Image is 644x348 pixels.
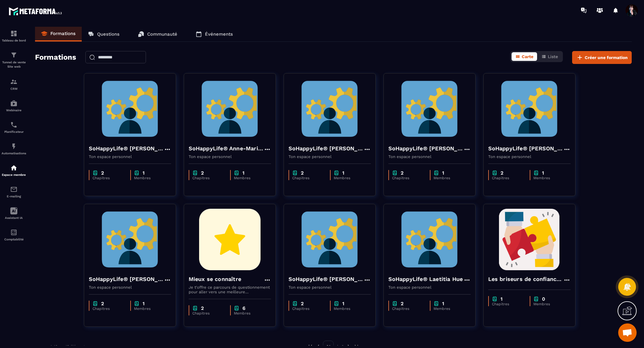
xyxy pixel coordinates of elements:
[189,78,271,140] img: formation-background
[533,170,539,176] img: chapter
[434,301,439,306] img: chapter
[533,176,564,180] p: Membres
[89,275,164,283] h4: SoHappyLife® [PERSON_NAME]
[89,285,171,290] p: Ton espace personnel
[101,301,104,306] p: 2
[442,170,444,176] p: 1
[301,301,304,306] p: 2
[192,311,224,315] p: Chapitres
[2,25,26,47] a: formationformationTableau de bord
[2,203,26,224] a: Assistant IA
[189,275,241,283] h4: Mieux se connaître
[10,100,18,107] img: automations
[189,154,271,159] p: Ton espace personnel
[205,31,233,37] p: Événements
[2,109,26,112] p: Webinaire
[190,27,239,42] a: Événements
[134,306,165,311] p: Membres
[2,73,26,95] a: formationformationCRM
[92,301,98,306] img: chapter
[492,170,497,176] img: chapter
[289,78,371,140] img: formation-background
[289,154,371,159] p: Ton espace personnel
[522,54,533,59] span: Carte
[132,27,183,42] a: Communauté
[2,238,26,241] p: Comptabilité
[492,296,497,302] img: chapter
[2,130,26,133] p: Planificateur
[334,170,339,176] img: chapter
[2,60,26,69] p: Tunnel de vente Site web
[84,204,184,334] a: formation-backgroundSoHappyLife® [PERSON_NAME]Ton espace personnelchapter2Chapitreschapter1Membres
[512,52,537,61] button: Carte
[89,144,164,153] h4: SoHappyLife® [PERSON_NAME]
[392,306,424,311] p: Chapitres
[289,275,363,283] h4: SoHappyLife® [PERSON_NAME]
[2,152,26,155] p: Automatisations
[289,285,371,290] p: Ton espace personnel
[488,78,571,140] img: formation-background
[538,52,562,61] button: Liste
[334,306,365,311] p: Membres
[92,176,124,180] p: Chapitres
[572,51,632,64] button: Créer une formation
[192,176,224,180] p: Chapitres
[542,296,545,302] p: 0
[2,95,26,117] a: automationsautomationsWebinaire
[189,209,271,270] img: formation-background
[242,170,245,176] p: 1
[97,31,120,37] p: Questions
[401,301,403,306] p: 2
[92,306,124,311] p: Chapitres
[184,204,284,334] a: formation-backgroundMieux se connaîtreJe t'offre ce parcours de questionnement pour aller vers un...
[2,39,26,42] p: Tableau de bord
[388,209,471,270] img: formation-background
[234,170,239,176] img: chapter
[533,302,564,306] p: Membres
[434,176,465,180] p: Membres
[89,78,171,140] img: formation-background
[35,51,76,64] h2: Formations
[201,170,204,176] p: 2
[10,164,18,172] img: automations
[585,54,628,61] span: Créer une formation
[10,229,18,236] img: accountant
[392,176,424,180] p: Chapitres
[289,144,363,153] h4: SoHappyLife® [PERSON_NAME]
[50,31,76,36] p: Formations
[234,176,265,180] p: Membres
[334,301,339,306] img: chapter
[284,73,383,204] a: formation-backgroundSoHappyLife® [PERSON_NAME]Ton espace personnelchapter2Chapitreschapter1Membres
[234,305,239,311] img: chapter
[10,121,18,129] img: scheduler
[388,275,463,283] h4: SoHappyLife® Laetitia Hue
[289,209,371,270] img: formation-background
[488,144,563,153] h4: SoHappyLife® [PERSON_NAME]
[192,305,198,311] img: chapter
[10,78,18,85] img: formation
[548,54,558,59] span: Liste
[434,306,465,311] p: Membres
[10,186,18,193] img: email
[92,170,98,176] img: chapter
[292,170,298,176] img: chapter
[401,170,403,176] p: 2
[442,301,444,306] p: 1
[618,323,637,342] div: Ouvrir le chat
[392,301,398,306] img: chapter
[342,301,344,306] p: 1
[292,176,324,180] p: Chapitres
[383,73,483,204] a: formation-backgroundSoHappyLife® [PERSON_NAME]Ton espace personnelchapter2Chapitreschapter1Membres
[301,170,304,176] p: 2
[10,51,18,59] img: formation
[189,285,271,294] p: Je t'offre ce parcours de questionnement pour aller vers une meilleure connaissance de toi et de ...
[2,216,26,219] p: Assistant IA
[134,301,139,306] img: chapter
[184,73,284,204] a: formation-backgroundSoHappyLife® Anne-Marine ALLEONTon espace personnelchapter2Chapitreschapter1M...
[134,170,139,176] img: chapter
[2,195,26,198] p: E-mailing
[501,170,503,176] p: 2
[383,204,483,334] a: formation-backgroundSoHappyLife® Laetitia HueTon espace personnelchapter2Chapitreschapter1Membres
[542,170,544,176] p: 1
[101,170,104,176] p: 2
